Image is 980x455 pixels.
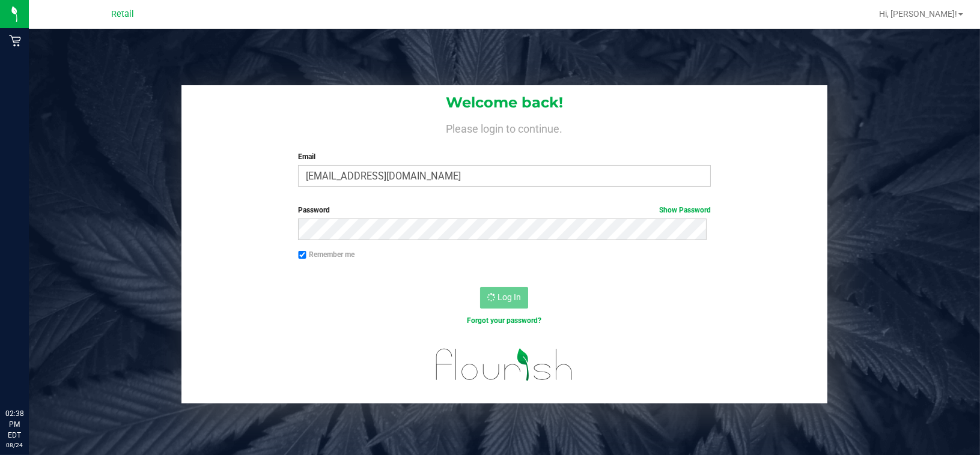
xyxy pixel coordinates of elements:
span: Retail [111,9,134,19]
p: 02:38 PM EDT [5,408,23,441]
img: flourish_logo.svg [424,339,585,390]
input: Remember me [298,251,306,259]
p: 08/24 [5,441,23,450]
h1: Welcome back! [181,95,827,110]
label: Email [298,151,711,162]
h4: Please login to continue. [181,120,827,134]
inline-svg: Retail [9,35,21,47]
span: Log In [498,292,521,302]
span: Hi, [PERSON_NAME]! [879,9,957,19]
a: Forgot your password? [467,316,541,325]
span: Password [298,206,330,214]
a: Show Password [659,206,711,214]
label: Remember me [298,249,355,260]
button: Log In [480,287,528,309]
